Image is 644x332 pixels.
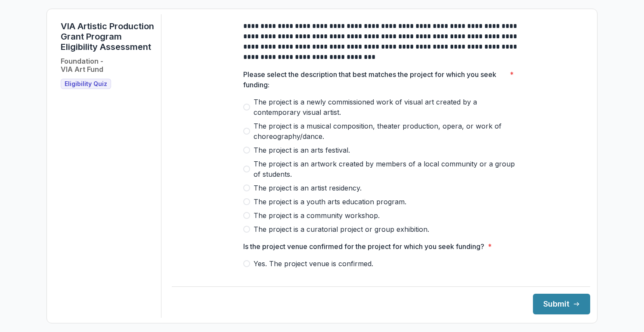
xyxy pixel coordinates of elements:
span: Yes. The project venue is confirmed. [254,258,373,269]
h2: Foundation - VIA Art Fund [61,57,103,74]
p: Is the project venue confirmed for the project for which you seek funding? [243,241,484,252]
span: The project is an artwork created by members of a local community or a group of students. [254,159,519,179]
span: The project is a curatorial project or group exhibition. [254,224,429,234]
span: Eligibility Quiz [65,80,107,88]
p: Please select the description that best matches the project for which you seek funding: [243,69,506,90]
span: The project is a newly commissioned work of visual art created by a contemporary visual artist. [254,97,519,117]
h1: VIA Artistic Production Grant Program Eligibility Assessment [61,21,154,52]
span: The project is a community workshop. [254,210,380,221]
button: Submit [533,294,590,314]
span: The project is a musical composition, theater production, opera, or work of choreography/dance. [254,121,519,141]
span: The project is an arts festival. [254,145,350,155]
span: The project is a youth arts education program. [254,197,406,207]
span: The project is an artist residency. [254,183,362,193]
